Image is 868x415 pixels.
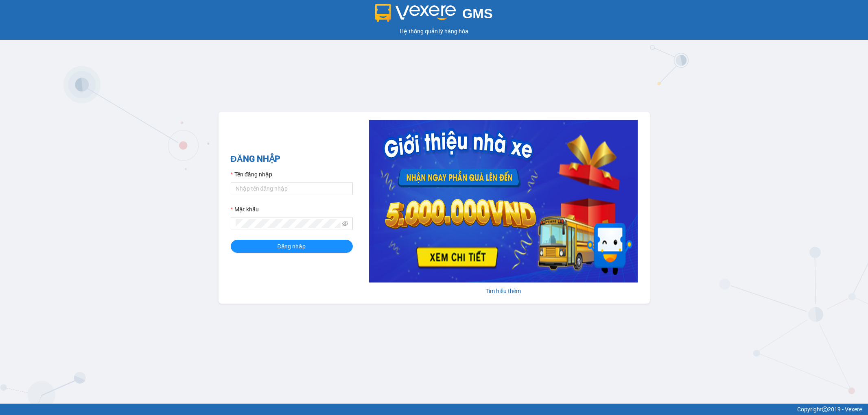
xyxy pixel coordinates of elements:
[231,205,259,214] label: Mật khẩu
[278,242,306,251] span: Đăng nhập
[231,182,353,195] input: Tên đăng nhập
[231,240,353,253] button: Đăng nhập
[462,6,493,21] span: GMS
[231,152,353,166] h2: ĐĂNG NHẬP
[822,406,828,412] span: copyright
[342,221,348,226] span: eye-invisible
[369,120,638,282] img: banner-0
[236,219,341,228] input: Mật khẩu
[375,12,493,19] a: GMS
[6,405,862,414] div: Copyright 2019 - Vexere
[369,287,638,295] div: Tìm hiểu thêm
[375,4,456,22] img: logo 2
[231,170,272,179] label: Tên đăng nhập
[2,27,866,36] div: Hệ thống quản lý hàng hóa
